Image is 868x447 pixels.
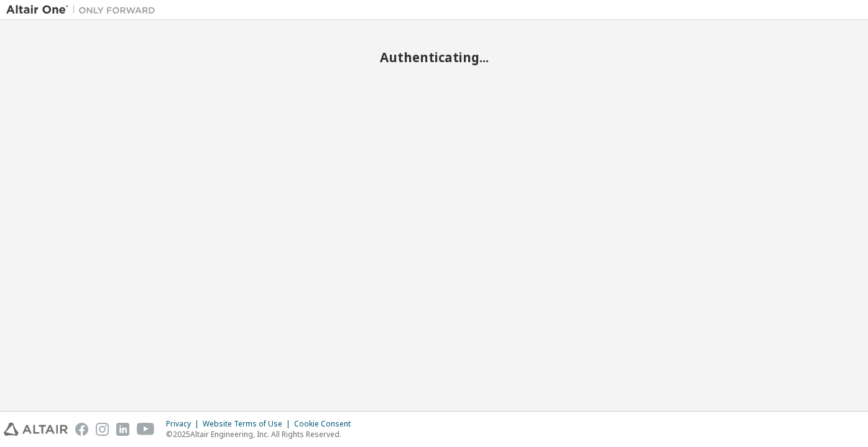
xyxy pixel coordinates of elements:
h2: Authenticating... [6,49,862,65]
div: Privacy [166,419,203,429]
img: youtube.svg [137,423,155,436]
div: Cookie Consent [294,419,358,429]
div: Website Terms of Use [203,419,294,429]
img: Altair One [6,4,162,16]
p: © 2025 Altair Engineering, Inc. All Rights Reserved. [166,429,358,440]
img: instagram.svg [96,423,109,436]
img: altair_logo.svg [4,423,68,436]
img: facebook.svg [75,423,88,436]
img: linkedin.svg [116,423,129,436]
